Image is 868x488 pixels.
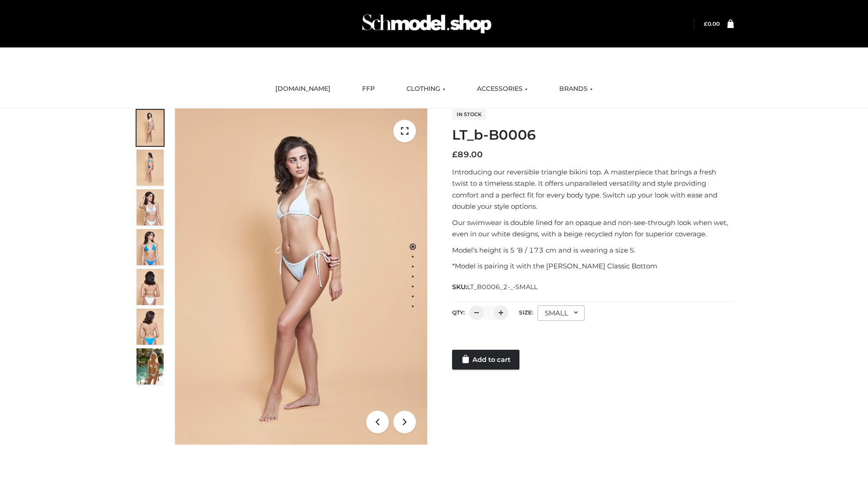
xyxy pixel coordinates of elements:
[137,110,164,146] img: ArielClassicBikiniTop_CloudNine_AzureSky_OW114ECO_1-scaled.jpg
[137,269,164,305] img: ArielClassicBikiniTop_CloudNine_AzureSky_OW114ECO_7-scaled.jpg
[704,20,708,27] span: £
[359,6,495,42] img: Schmodel Admin 964
[452,309,465,316] label: QTY:
[704,20,720,27] bdi: 0.00
[137,189,164,225] img: ArielClassicBikiniTop_CloudNine_AzureSky_OW114ECO_3-scaled.jpg
[452,127,734,143] h1: LT_b-B0006
[452,260,734,272] p: *Model is pairing it with the [PERSON_NAME] Classic Bottom
[538,305,585,321] div: SMALL
[552,79,599,99] a: BRANDS
[137,229,164,265] img: ArielClassicBikiniTop_CloudNine_AzureSky_OW114ECO_4-scaled.jpg
[452,282,538,292] span: SKU:
[452,217,734,240] p: Our swimwear is double lined for an opaque and non-see-through look when wet, even in our white d...
[452,150,483,160] bdi: 89.00
[137,150,164,186] img: ArielClassicBikiniTop_CloudNine_AzureSky_OW114ECO_2-scaled.jpg
[467,283,538,291] span: LT_B0006_2-_-SMALL
[175,108,427,445] img: ArielClassicBikiniTop_CloudNine_AzureSky_OW114ECO_1
[137,348,164,385] img: Arieltop_CloudNine_AzureSky2.jpg
[704,20,720,27] a: £0.00
[519,309,533,316] label: Size:
[452,150,458,160] span: £
[470,79,534,99] a: ACCESSORIES
[355,79,382,99] a: FFP
[137,309,164,345] img: ArielClassicBikiniTop_CloudNine_AzureSky_OW114ECO_8-scaled.jpg
[452,109,486,120] span: In stock
[269,79,337,99] a: [DOMAIN_NAME]
[452,166,734,212] p: Introducing our reversible triangle bikini top. A masterpiece that brings a fresh twist to a time...
[452,244,734,256] p: Model’s height is 5 ‘8 / 173 cm and is wearing a size S.
[452,350,519,370] a: Add to cart
[400,79,452,99] a: CLOTHING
